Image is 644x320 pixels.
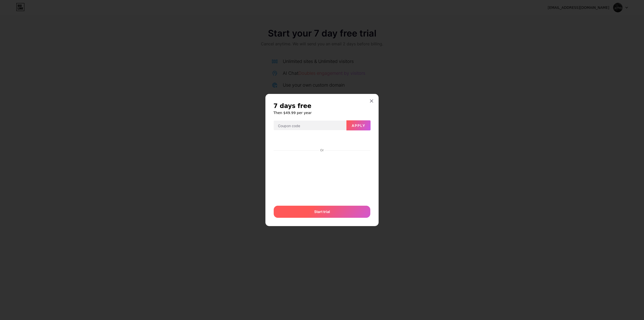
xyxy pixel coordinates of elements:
span: Apply [352,123,366,128]
iframe: Secure payment input frame [273,153,371,200]
span: 7 days free [273,102,311,110]
div: Or [319,148,325,152]
h6: Then $49.99 per year [273,110,371,115]
button: Apply [346,120,371,130]
span: Start trial [314,209,330,214]
input: Coupon code [274,121,346,131]
iframe: Secure payment button frame [274,135,370,147]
